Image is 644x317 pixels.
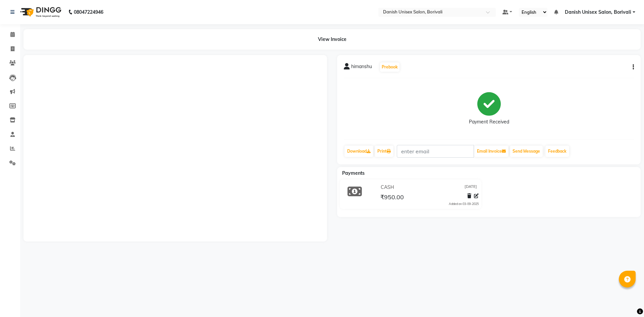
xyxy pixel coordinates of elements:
[380,193,404,203] span: ₹950.00
[545,146,569,157] a: Feedback
[17,3,63,21] img: logo
[465,184,477,191] span: [DATE]
[449,202,479,206] div: Added on 03-09-2025
[342,170,365,176] span: Payments
[510,146,543,157] button: Send Message
[351,63,372,72] span: himanshu
[565,9,631,16] span: Danish Unisex Salon, Borivali
[23,29,641,50] div: View Invoice
[474,146,508,157] button: Email Invoice
[469,118,509,125] div: Payment Received
[381,184,394,191] span: CASH
[397,145,474,158] input: enter email
[616,290,637,310] iframe: chat widget
[74,3,103,21] b: 08047224946
[380,62,399,72] button: Prebook
[344,146,373,157] a: Download
[375,146,393,157] a: Print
